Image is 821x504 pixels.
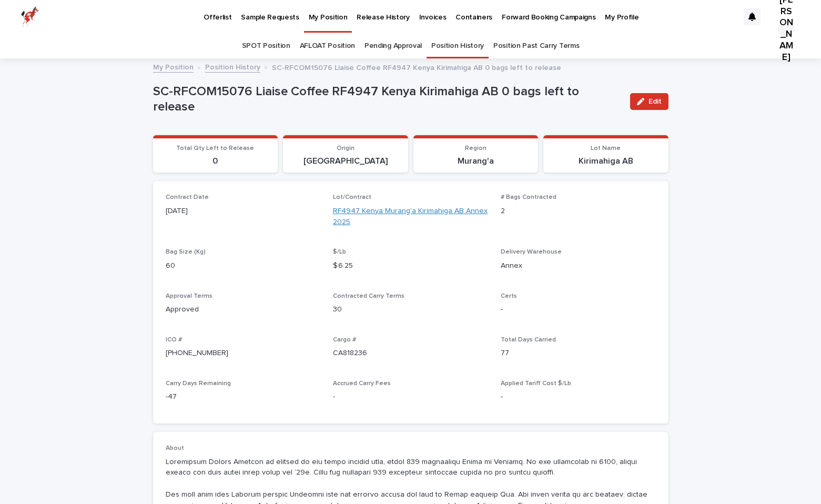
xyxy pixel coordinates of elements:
[501,391,656,402] p: -
[493,34,579,58] a: Position Past Carry Terms
[166,445,184,451] span: About
[153,61,194,73] a: My Position
[550,156,662,166] p: Kirimahiga AB
[420,156,532,166] p: Murang'a
[166,194,209,200] span: Contract Date
[166,391,321,402] p: -47
[166,206,321,217] p: [DATE]
[333,380,391,387] span: Accrued Carry Fees
[166,260,321,271] p: 60
[333,206,488,228] a: RF4947 Kenya Murang'a Kirimahiga AB Annex 2025
[333,194,371,200] span: Lot/Contract
[242,34,290,58] a: SPOT Position
[166,348,321,359] p: [PHONE_NUMBER]
[166,293,212,299] span: Approval Terms
[501,380,571,387] span: Applied Tariff Cost $/Lb
[778,21,795,37] div: [PERSON_NAME]
[300,34,355,58] a: AFLOAT Position
[630,93,668,110] button: Edit
[205,61,260,73] a: Position History
[166,337,182,343] span: ICO #
[501,293,517,299] span: Certs
[465,145,486,152] span: Region
[501,206,656,217] p: 2
[333,260,488,271] p: $ 6.25
[333,348,488,359] p: CA818236
[166,304,321,315] p: Approved
[431,34,484,58] a: Position History
[501,337,556,343] span: Total Days Carried
[337,145,354,152] span: Origin
[648,98,662,105] span: Edit
[166,249,206,255] span: Bag Size (Kg)
[501,348,656,359] p: 77
[289,156,402,166] p: [GEOGRAPHIC_DATA]
[166,380,231,387] span: Carry Days Remaining
[333,304,488,315] p: 30
[501,249,562,255] span: Delivery Warehouse
[153,84,622,115] p: SC-RFCOM15076 Liaise Coffee RF4947 Kenya Kirimahiga AB 0 bags left to release
[333,337,356,343] span: Cargo #
[333,249,346,255] span: $/Lb
[176,145,254,152] span: Total Qty Left to Release
[364,34,422,58] a: Pending Approval
[272,61,561,73] p: SC-RFCOM15076 Liaise Coffee RF4947 Kenya Kirimahiga AB 0 bags left to release
[333,391,488,402] p: -
[159,156,272,166] p: 0
[501,194,556,200] span: # Bags Contracted
[333,293,404,299] span: Contracted Carry Terms
[591,145,621,152] span: Lot Name
[501,260,656,271] p: Annex
[501,304,656,315] p: -
[21,6,39,27] img: zttTXibQQrCfv9chImQE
